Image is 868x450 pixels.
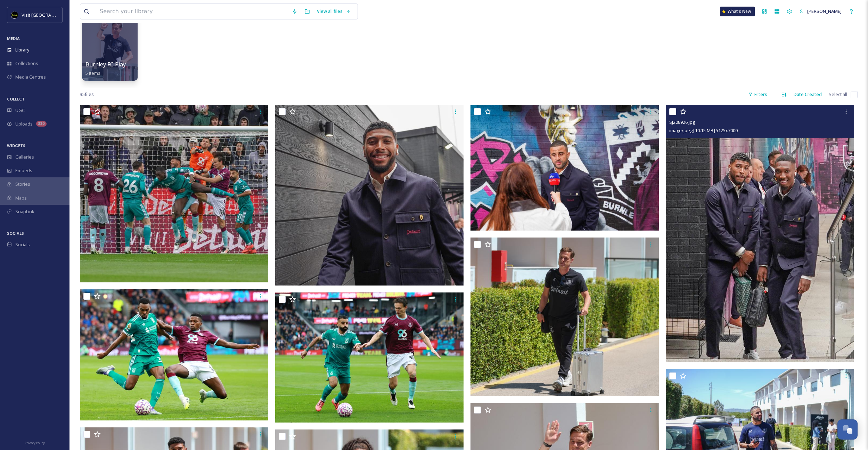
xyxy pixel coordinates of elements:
[15,154,34,160] span: Galleries
[15,241,30,248] span: Socials
[666,105,854,362] img: SJ208926.jpg
[85,61,174,76] a: Burnley FC Players 2025 Travel Kit5 items
[275,292,464,423] img: PA-81608230.jpg
[15,195,27,201] span: Maps
[313,5,354,18] a: View all files
[11,11,18,18] img: VISIT%20DETROIT%20LOGO%20-%20BLACK%20BACKGROUND.png
[80,91,94,98] span: 35 file s
[720,7,755,16] a: What's New
[745,88,771,101] div: Filters
[7,36,20,41] span: MEDIA
[25,438,45,447] a: Privacy Policy
[807,8,842,14] span: [PERSON_NAME]
[829,91,847,98] span: Select all
[7,96,25,102] span: COLLECT
[669,127,738,134] span: image/jpeg | 10.15 MB | 5125 x 7000
[796,5,845,18] a: [PERSON_NAME]
[15,208,34,215] span: SnapLink
[15,107,25,114] span: UGC
[15,47,29,53] span: Library
[96,4,288,19] input: Search your library
[22,11,75,18] span: Visit [GEOGRAPHIC_DATA]
[15,181,30,187] span: Stories
[7,231,24,236] span: SOCIALS
[837,419,858,440] button: Open Chat
[80,289,268,420] img: PA-81608523.jpg
[15,60,38,67] span: Collections
[275,105,464,286] img: SJ208957.jpg
[790,88,825,101] div: Date Created
[15,121,33,127] span: Uploads
[15,74,46,80] span: Media Centres
[36,121,47,127] div: 320
[85,70,100,76] span: 5 items
[80,105,268,282] img: SL205406.jpg
[15,167,32,174] span: Embeds
[470,237,659,396] img: ext_1753295154.857339_sreyna@visitdetroit.com-079A6561.jpg
[7,143,25,148] span: WIDGETS
[470,105,659,231] img: SJ209099.jpg
[25,441,45,445] span: Privacy Policy
[669,119,695,125] span: SJ208926.jpg
[85,61,174,68] span: Burnley FC Players 2025 Travel Kit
